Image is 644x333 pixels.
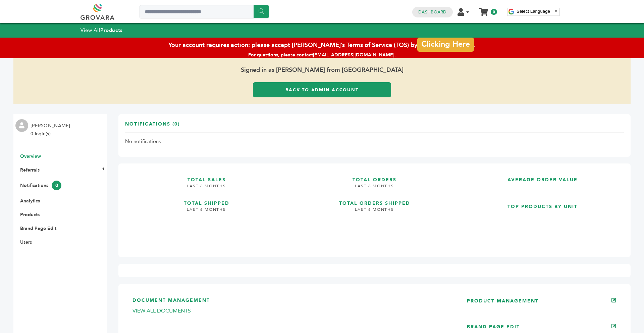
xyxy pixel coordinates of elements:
[20,198,40,204] a: Analytics
[461,170,624,192] a: AVERAGE ORDER VALUE
[125,183,288,194] h4: LAST 6 MONTHS
[293,207,456,218] h4: LAST 6 MONTHS
[20,225,56,232] a: Brand Page Edit
[313,52,394,58] a: [EMAIL_ADDRESS][DOMAIN_NAME]
[461,197,624,245] a: TOP PRODUCTS BY UNIT
[100,27,122,34] strong: Products
[15,119,28,132] img: profile.png
[132,297,447,307] h3: DOCUMENT MANAGEMENT
[31,122,75,138] li: [PERSON_NAME] - 0 login(s)
[293,194,456,207] h3: TOTAL ORDERS SHIPPED
[20,167,40,173] a: Referrals
[125,121,180,133] h3: Notifications (0)
[125,194,288,207] h3: TOTAL SHIPPED
[13,58,631,82] span: Signed in as [PERSON_NAME] from [GEOGRAPHIC_DATA]
[20,239,32,245] a: Users
[132,307,191,315] a: VIEW ALL DOCUMENTS
[418,9,446,15] a: Dashboard
[125,207,288,218] h4: LAST 6 MONTHS
[517,9,558,14] a: Select Language​
[293,183,456,194] h4: LAST 6 MONTHS
[125,170,288,245] a: TOTAL SALES LAST 6 MONTHS TOTAL SHIPPED LAST 6 MONTHS
[125,170,288,183] h3: TOTAL SALES
[253,82,391,97] a: Back to Admin Account
[80,27,123,34] a: View AllProducts
[461,197,624,210] h3: TOP PRODUCTS BY UNIT
[293,170,456,183] h3: TOTAL ORDERS
[20,153,41,159] a: Overview
[461,170,624,183] h3: AVERAGE ORDER VALUE
[417,38,474,52] a: Clicking Here
[517,9,550,14] span: Select Language
[20,211,40,218] a: Products
[491,9,497,15] span: 0
[467,324,520,330] a: BRAND PAGE EDIT
[52,181,61,190] span: 0
[293,170,456,245] a: TOTAL ORDERS LAST 6 MONTHS TOTAL ORDERS SHIPPED LAST 6 MONTHS
[20,182,61,189] a: Notifications0
[467,298,539,304] a: PRODUCT MANAGEMENT
[554,9,558,14] span: ▼
[125,133,624,150] td: No notifications.
[140,5,269,18] input: Search a product or brand...
[480,6,488,13] a: My Cart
